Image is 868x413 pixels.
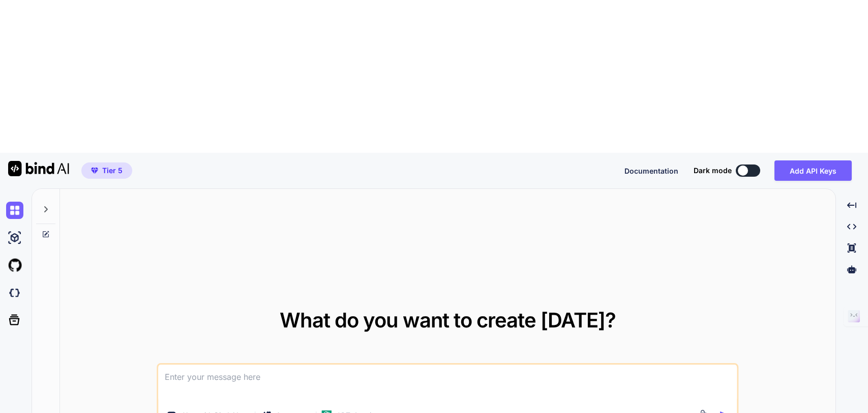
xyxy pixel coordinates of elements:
[6,284,23,301] img: darkCloudIdeIcon
[81,162,132,179] button: premiumTier 5
[6,229,23,246] img: ai-studio
[774,160,852,181] button: Add API Keys
[624,166,678,176] button: Documentation
[694,166,732,176] span: Dark mode
[6,202,23,219] img: chat
[91,168,98,174] img: premium
[280,308,616,333] span: What do you want to create [DATE]?
[102,166,123,176] span: Tier 5
[8,161,69,176] img: Bind AI
[6,257,23,274] img: githubLight
[624,167,678,175] span: Documentation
